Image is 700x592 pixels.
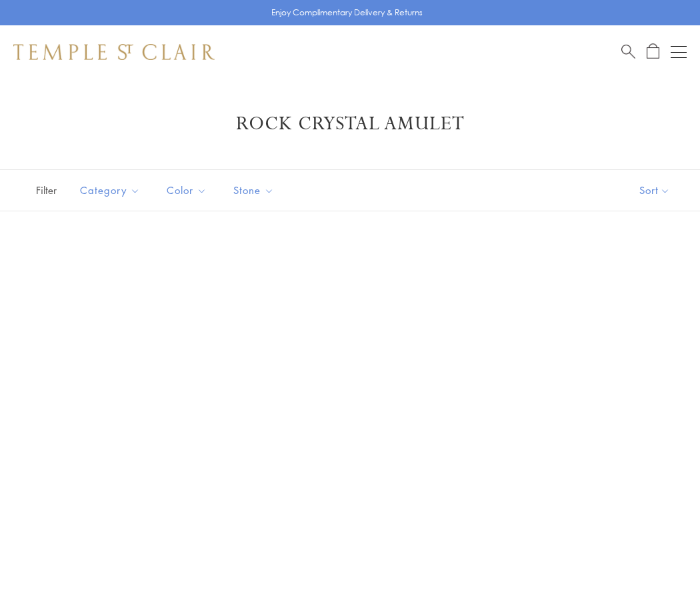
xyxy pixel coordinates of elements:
[13,44,215,60] img: Temple St. Clair
[621,43,635,60] a: Search
[609,170,700,211] button: Show sort by
[223,175,284,205] button: Stone
[647,43,659,60] a: Open Shopping Bag
[33,112,667,136] h1: Rock Crystal Amulet
[160,182,217,199] span: Color
[671,44,687,60] button: Open navigation
[271,6,423,19] p: Enjoy Complimentary Delivery & Returns
[227,182,284,199] span: Stone
[157,175,217,205] button: Color
[70,175,150,205] button: Category
[73,182,150,199] span: Category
